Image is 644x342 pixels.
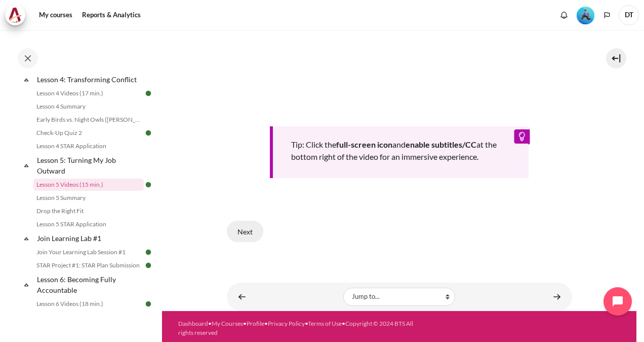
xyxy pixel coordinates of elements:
[35,5,76,25] a: My courses
[35,231,144,245] a: Join Learning Lab #1
[212,320,243,327] a: My Courses
[33,114,144,126] a: Early Birds vs. Night Owls ([PERSON_NAME]'s Story)
[547,287,567,306] a: Lesson 5 Summary ►
[247,320,264,327] a: Profile
[33,140,144,152] a: Lesson 4 STAR Application
[35,73,144,86] a: Lesson 4: Transforming Conflict
[144,89,153,98] img: Done
[35,272,144,297] a: Lesson 6: Becoming Fully Accountable
[336,140,392,149] b: full-screen icon
[619,5,639,25] a: User menu
[270,126,529,178] div: Tip: Click the and at the bottom right of the video for an immersive experience.
[577,7,594,24] img: Level #3
[33,259,144,271] a: STAR Project #1: STAR Plan Submission
[308,320,342,327] a: Terms of Use
[33,246,144,258] a: Join Your Learning Lab Session #1
[573,6,598,24] a: Level #3
[21,280,31,290] span: Collapse
[33,311,144,323] a: Lesson 6 Summary
[178,320,208,327] a: Dashboard
[577,6,594,24] div: Level #3
[144,299,153,309] img: Done
[232,287,252,306] a: ◄ Lesson 4 STAR Application
[21,160,31,170] span: Collapse
[406,140,476,149] b: enable subtitles/CC
[144,180,153,189] img: Done
[78,5,144,25] a: Reports & Analytics
[599,8,615,23] button: Languages
[144,248,153,257] img: Done
[144,261,153,270] img: Done
[35,153,144,178] a: Lesson 5: Turning My Job Outward
[21,75,31,85] span: Collapse
[144,128,153,138] img: Done
[21,233,31,244] span: Collapse
[33,127,144,139] a: Check-Up Quiz 2
[33,192,144,204] a: Lesson 5 Summary
[178,319,416,337] div: • • • • •
[33,298,144,310] a: Lesson 6 Videos (18 min.)
[5,5,30,25] a: Architeck Architeck
[33,100,144,113] a: Lesson 4 Summary
[619,5,639,25] span: DT
[33,179,144,191] a: Lesson 5 Videos (15 min.)
[268,320,305,327] a: Privacy Policy
[227,221,263,242] button: Next
[33,218,144,230] a: Lesson 5 STAR Application
[33,205,144,217] a: Drop the Right Fit
[8,8,22,23] img: Architeck
[33,87,144,99] a: Lesson 4 Videos (17 min.)
[556,8,572,23] div: Show notification window with no new notifications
